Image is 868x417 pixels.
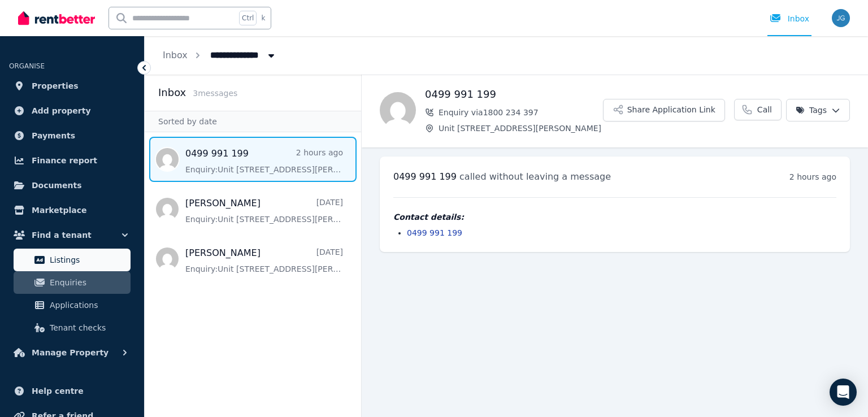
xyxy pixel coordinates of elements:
span: Payments [32,129,75,142]
a: Add property [9,99,135,122]
a: Enquiries [14,271,131,294]
span: Add property [32,104,91,118]
a: Help centre [9,380,135,402]
button: Manage Property [9,341,135,364]
a: [PERSON_NAME][DATE]Enquiry:Unit [STREET_ADDRESS][PERSON_NAME]. [185,246,343,275]
a: Payments [9,124,135,147]
a: Applications [14,294,131,316]
a: 0499 991 199 [407,228,462,237]
h1: 0499 991 199 [425,86,603,102]
div: Inbox [770,13,809,24]
button: Share Application Link [603,99,725,121]
nav: Breadcrumb [145,36,295,75]
h4: Contact details: [393,211,836,223]
a: Documents [9,174,135,197]
a: [PERSON_NAME][DATE]Enquiry:Unit [STREET_ADDRESS][PERSON_NAME]. [185,197,343,225]
nav: Message list [145,132,361,286]
span: Unit [STREET_ADDRESS][PERSON_NAME] [439,123,603,134]
span: Find a tenant [32,228,92,242]
span: Manage Property [32,346,108,359]
img: RentBetter [18,10,95,27]
span: Tenant checks [50,321,126,335]
span: ORGANISE [9,62,45,70]
span: Marketplace [32,203,86,217]
span: Finance report [32,154,97,167]
span: Enquiries [50,276,126,289]
a: Inbox [163,50,188,60]
a: Listings [14,249,131,271]
img: Julian Garness [832,9,850,27]
a: Call [734,99,782,120]
button: Tags [786,99,850,121]
span: Listings [50,253,126,267]
span: k [261,14,265,23]
span: called without leaving a message [459,171,611,182]
a: 0499 991 1992 hours agoEnquiry:Unit [STREET_ADDRESS][PERSON_NAME]. [185,147,343,175]
button: Find a tenant [9,224,135,246]
span: Properties [32,79,79,93]
span: Documents [32,179,82,192]
time: 2 hours ago [789,172,836,181]
div: Open Intercom Messenger [830,379,857,406]
span: Call [757,104,772,115]
span: Ctrl [239,11,257,25]
span: Applications [50,298,126,312]
a: Marketplace [9,199,135,221]
h2: Inbox [158,85,186,101]
span: Enquiry via 1800 234 397 [439,107,603,118]
span: Help centre [32,384,84,398]
span: 0499 991 199 [393,171,457,182]
img: 0499 991 199 [380,92,416,128]
a: Finance report [9,149,135,172]
a: Properties [9,75,135,97]
div: Sorted by date [145,111,361,132]
span: Tags [796,105,827,116]
a: Tenant checks [14,316,131,339]
span: 3 message s [193,89,237,98]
